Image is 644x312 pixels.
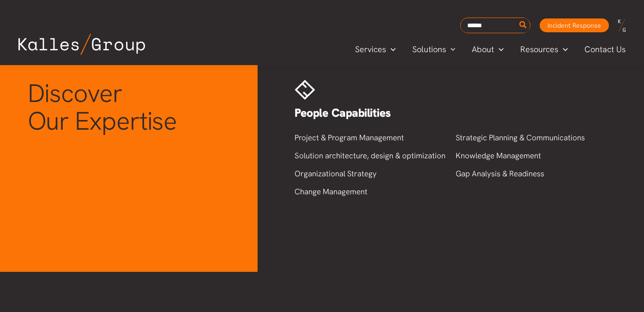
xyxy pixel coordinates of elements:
[295,150,445,161] a: Solution architecture, design & optimization
[463,42,512,56] a: AboutMenu Toggle
[28,77,177,138] span: Discover Our Expertise
[412,42,446,56] span: Solutions
[520,42,558,56] span: Resources
[347,42,635,57] nav: Primary Site Navigation
[456,150,541,161] a: Knowledge Management
[347,42,404,56] a: ServicesMenu Toggle
[295,132,404,143] a: Project & Program Management
[295,168,377,179] a: Organizational Strategy
[404,42,464,56] a: SolutionsMenu Toggle
[518,18,529,33] button: Search
[512,42,576,56] a: ResourcesMenu Toggle
[355,42,386,56] span: Services
[576,42,635,56] a: Contact Us
[18,34,145,55] img: Kalles Group
[540,18,609,32] a: Incident Response
[456,132,585,143] a: Strategic Planning & Communications
[295,105,607,120] h4: People Capabilities
[446,42,456,56] span: Menu Toggle
[456,168,544,179] a: Gap Analysis & Readiness
[386,42,396,56] span: Menu Toggle
[494,42,504,56] span: Menu Toggle
[584,42,626,56] span: Contact Us
[295,186,367,197] a: Change Management
[472,42,494,56] span: About
[558,42,568,56] span: Menu Toggle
